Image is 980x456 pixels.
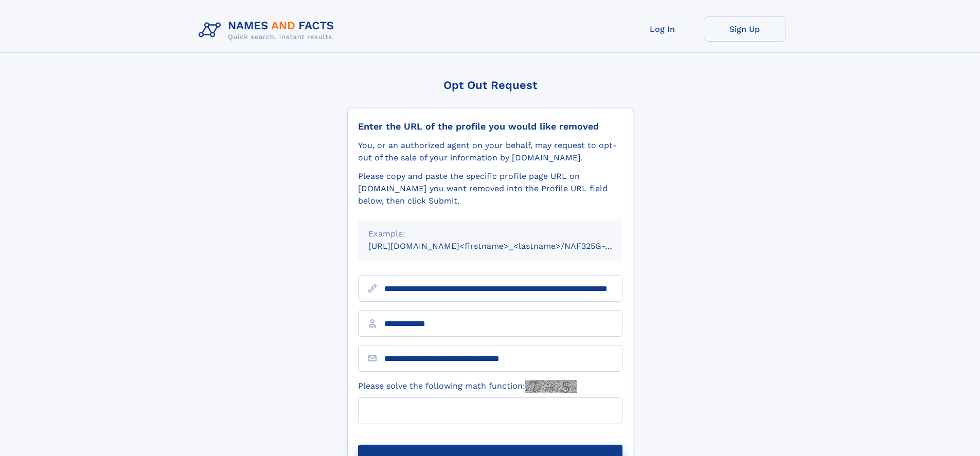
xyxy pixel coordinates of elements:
[621,16,704,42] a: Log In
[368,241,642,251] small: [URL][DOMAIN_NAME]<firstname>_<lastname>/NAF325G-xxxxxxxx
[358,170,622,207] div: Please copy and paste the specific profile page URL on [DOMAIN_NAME] you want removed into the Pr...
[704,16,786,42] a: Sign Up
[347,79,633,92] div: Opt Out Request
[358,121,622,132] div: Enter the URL of the profile you would like removed
[194,16,343,44] img: Logo Names and Facts
[368,228,612,240] div: Example:
[358,380,577,393] label: Please solve the following math function:
[358,139,622,164] div: You, or an authorized agent on your behalf, may request to opt-out of the sale of your informatio...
